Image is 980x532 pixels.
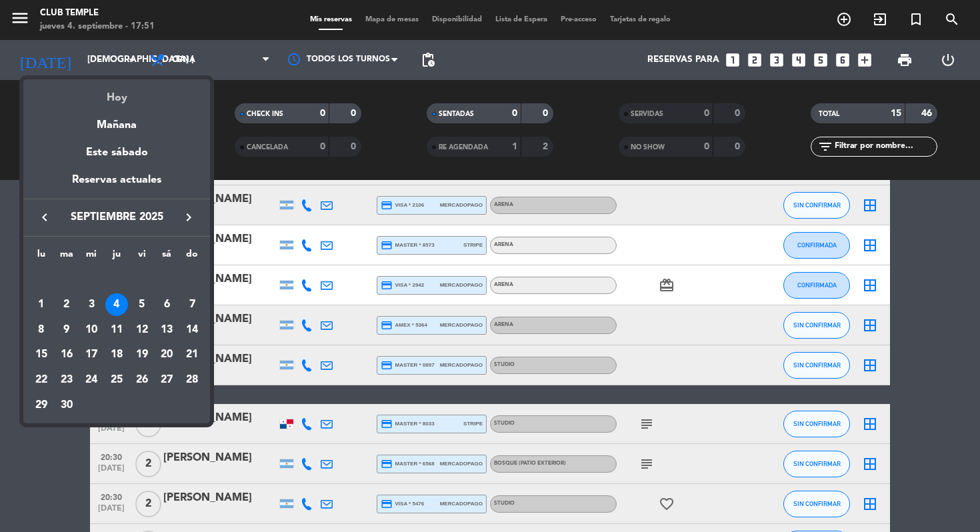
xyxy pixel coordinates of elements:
div: 4 [105,293,128,316]
div: 15 [30,343,53,366]
td: 10 de septiembre de 2025 [79,317,104,343]
td: 17 de septiembre de 2025 [79,342,104,367]
td: 24 de septiembre de 2025 [79,367,104,393]
th: jueves [104,247,129,267]
div: Mañana [23,107,210,134]
td: 2 de septiembre de 2025 [54,292,79,317]
td: 1 de septiembre de 2025 [29,292,54,317]
div: Este sábado [23,134,210,171]
td: 12 de septiembre de 2025 [129,317,155,343]
td: 20 de septiembre de 2025 [155,342,180,367]
div: 16 [55,343,78,366]
td: 8 de septiembre de 2025 [29,317,54,343]
div: 3 [80,293,103,316]
div: 24 [80,369,103,391]
div: 8 [30,319,53,341]
td: 7 de septiembre de 2025 [179,292,205,317]
div: 7 [181,293,203,316]
th: domingo [179,247,205,267]
td: 5 de septiembre de 2025 [129,292,155,317]
td: 4 de septiembre de 2025 [104,292,129,317]
div: 12 [131,319,153,341]
td: 27 de septiembre de 2025 [155,367,180,393]
td: 15 de septiembre de 2025 [29,342,54,367]
div: 19 [131,343,153,366]
i: keyboard_arrow_right [181,209,197,225]
div: 20 [155,343,178,366]
div: 10 [80,319,103,341]
td: 6 de septiembre de 2025 [155,292,180,317]
td: 18 de septiembre de 2025 [104,342,129,367]
i: keyboard_arrow_left [37,209,53,225]
span: septiembre 2025 [57,209,177,226]
div: Reservas actuales [23,171,210,199]
td: 21 de septiembre de 2025 [179,342,205,367]
th: martes [54,247,79,267]
div: 1 [30,293,53,316]
td: 3 de septiembre de 2025 [79,292,104,317]
div: 21 [181,343,203,366]
td: 25 de septiembre de 2025 [104,367,129,393]
div: 2 [55,293,78,316]
td: 30 de septiembre de 2025 [54,393,79,418]
td: 16 de septiembre de 2025 [54,342,79,367]
div: 27 [155,369,178,391]
td: 14 de septiembre de 2025 [179,317,205,343]
div: 17 [80,343,103,366]
div: 14 [181,319,203,341]
td: SEP. [29,267,205,292]
td: 22 de septiembre de 2025 [29,367,54,393]
th: miércoles [79,247,104,267]
div: 23 [55,369,78,391]
div: 30 [55,394,78,417]
div: 22 [30,369,53,391]
div: 29 [30,394,53,417]
td: 13 de septiembre de 2025 [155,317,180,343]
button: keyboard_arrow_left [33,209,57,226]
td: 23 de septiembre de 2025 [54,367,79,393]
div: 28 [181,369,203,391]
div: 6 [155,293,178,316]
th: viernes [129,247,155,267]
th: lunes [29,247,54,267]
div: 25 [105,369,128,391]
div: 13 [155,319,178,341]
td: 9 de septiembre de 2025 [54,317,79,343]
div: 26 [131,369,153,391]
td: 29 de septiembre de 2025 [29,393,54,418]
div: 18 [105,343,128,366]
th: sábado [155,247,180,267]
td: 26 de septiembre de 2025 [129,367,155,393]
div: 9 [55,319,78,341]
div: 5 [131,293,153,316]
div: Hoy [23,79,210,107]
button: keyboard_arrow_right [177,209,201,226]
td: 19 de septiembre de 2025 [129,342,155,367]
td: 11 de septiembre de 2025 [104,317,129,343]
td: 28 de septiembre de 2025 [179,367,205,393]
div: 11 [105,319,128,341]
